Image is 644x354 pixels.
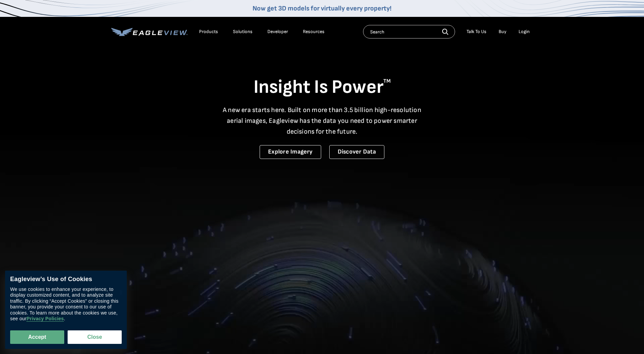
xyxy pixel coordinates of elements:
[467,29,486,35] div: Talk To Us
[26,316,64,322] a: Privacy Policies
[111,76,533,99] h1: Insight Is Power
[68,330,122,344] button: Close
[233,29,253,35] div: Solutions
[10,287,122,322] div: We use cookies to enhance your experience, to display customized content, and to analyze site tra...
[260,145,321,159] a: Explore Imagery
[329,145,384,159] a: Discover Data
[363,25,455,38] input: Search
[199,29,218,35] div: Products
[499,29,506,35] a: Buy
[267,29,288,35] a: Developer
[253,4,391,12] a: Now get 3D models for virtually every property!
[10,276,122,283] div: Eagleview’s Use of Cookies
[219,105,426,137] p: A new era starts here. Built on more than 3.5 billion high-resolution aerial images, Eagleview ha...
[519,29,530,35] div: Login
[383,78,391,84] sup: TM
[303,29,325,35] div: Resources
[10,330,64,344] button: Accept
